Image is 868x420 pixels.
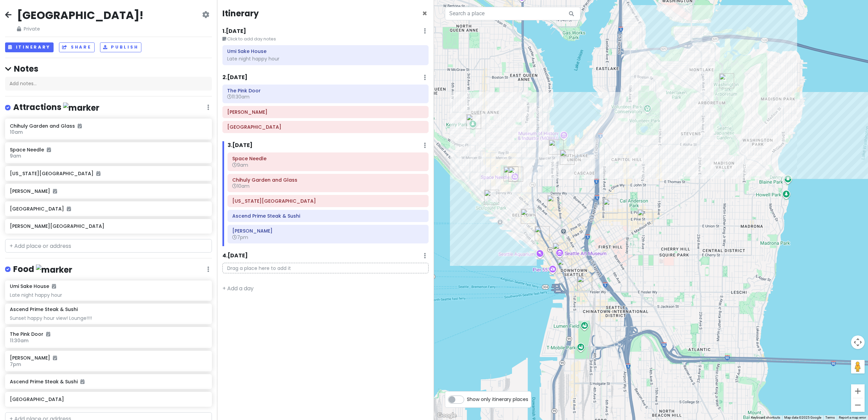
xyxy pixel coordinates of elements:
i: Added to itinerary [46,332,50,336]
img: Google [436,411,458,420]
button: Zoom in [851,384,865,398]
input: + Add place or address [5,239,212,253]
div: Kerry Park [466,114,481,129]
div: Space Needle [508,167,523,182]
h6: Kerry Park [227,109,424,115]
i: Added to itinerary [78,124,82,128]
span: 10am [10,129,23,135]
img: marker [36,264,72,275]
h6: 1 . [DATE] [222,28,246,35]
h6: 2 . [DATE] [222,74,248,81]
div: Umi Sake House [521,209,536,224]
span: Private [17,25,143,33]
a: Open this area in Google Maps (opens a new window) [436,411,458,420]
span: 10am [232,183,250,189]
h6: The Pink Door [10,331,207,337]
div: Flatstick Pub - South Lake Union [549,140,564,154]
div: Washington Park Arboretum [719,73,734,88]
h6: The Pink Door [227,88,424,94]
h6: Washington Park Arboretum [232,198,424,204]
i: Added to itinerary [53,355,57,360]
h4: Attractions [13,102,99,113]
div: Add notes... [5,77,212,91]
span: Show only itinerary places [467,396,528,403]
small: Click to add day notes [222,36,429,42]
h6: Space Needle [232,156,424,162]
span: 7pm [10,361,21,368]
h2: [GEOGRAPHIC_DATA]! [17,8,143,22]
h6: [PERSON_NAME] [10,355,207,361]
span: 9am [232,162,248,168]
a: + Add a day [222,285,254,292]
h6: 4 . [DATE] [222,252,248,259]
button: Close [422,10,427,18]
i: Added to itinerary [53,189,57,194]
h6: [GEOGRAPHIC_DATA] [10,206,207,212]
div: Tavern Law [637,209,652,224]
div: The Alexis Royal Sonesta Hotel Seattle [557,259,572,274]
button: Drag Pegman onto the map to open Street View [851,360,865,373]
h6: Tendon Kohaku [232,228,424,234]
a: Terms (opens in new tab) [825,416,835,419]
div: Sunset happy hour view! Lounge!!!! [10,315,207,321]
span: 9am [10,152,21,159]
h6: [US_STATE][GEOGRAPHIC_DATA] [10,170,207,177]
div: Late night happy hour [10,292,207,298]
h6: Space Needle [10,147,207,153]
h6: [PERSON_NAME] [10,188,207,194]
h6: Ascend Prime Steak & Sushi [10,306,78,312]
p: Drag a place here to add it [222,263,429,273]
span: 11:30am [227,93,250,100]
i: Added to itinerary [67,206,71,211]
h6: Chihuly Garden and Glass [10,123,207,129]
h6: Umi Sake House [10,283,56,289]
div: Chihuly Garden and Glass [504,166,518,181]
span: 11:30am [10,337,28,344]
h6: 3 . [DATE] [228,142,253,149]
h6: Chihuly Garden and Glass [232,177,424,183]
button: Keyboard shortcuts [751,415,780,420]
div: Olympic Sculpture Park [484,190,499,205]
h6: Umi Sake House [227,48,424,54]
img: marker [63,103,99,113]
a: Report a map error [839,416,866,419]
i: Added to itinerary [52,284,56,289]
button: Publish [100,42,142,52]
div: Deep Dive [547,195,562,210]
h4: Itinerary [222,8,259,19]
button: Itinerary [5,42,54,52]
span: 7pm [232,234,248,241]
input: Search a place [445,7,580,20]
div: Late night happy hour [227,56,424,62]
h6: Ascend Prime Steak & Sushi [10,379,207,385]
div: Seattle Art Museum [553,243,568,258]
span: Close itinerary [422,8,427,19]
span: Map data ©2025 Google [784,416,821,419]
h6: Ascend Prime Steak & Sushi [232,213,424,219]
button: Share [59,42,94,52]
h6: [PERSON_NAME][GEOGRAPHIC_DATA] [10,223,207,229]
i: Added to itinerary [47,147,51,152]
h6: Seattle Art Museum [227,124,424,130]
button: Zoom out [851,398,865,412]
div: The Pink Door [535,226,550,241]
i: Added to itinerary [96,171,100,176]
button: Map camera controls [851,335,865,349]
i: Added to itinerary [80,379,84,384]
h4: Notes [5,63,212,74]
h6: [GEOGRAPHIC_DATA] [10,396,207,402]
div: Raygun Lounge [603,199,618,214]
div: Smith Tower [577,276,592,291]
h4: Food [13,264,72,275]
div: Bar Moxy [560,150,575,165]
